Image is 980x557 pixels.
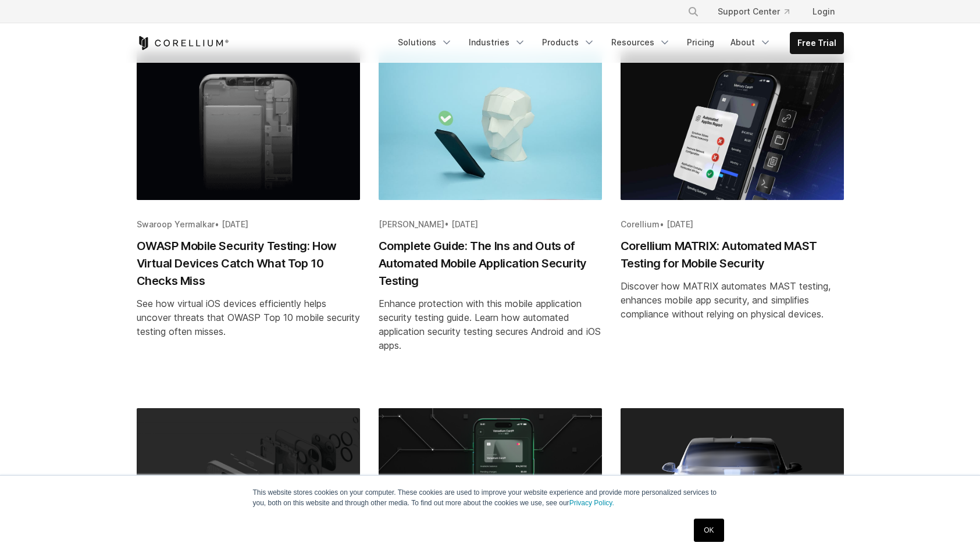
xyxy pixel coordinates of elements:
[222,219,248,229] span: [DATE]
[379,219,444,229] span: [PERSON_NAME]
[680,32,721,53] a: Pricing
[708,1,799,22] a: Support Center
[137,36,229,50] a: Corellium Home
[621,51,844,200] img: Corellium MATRIX: Automated MAST Testing for Mobile Security
[379,237,602,290] h2: Complete Guide: The Ins and Outs of Automated Mobile Application Security Testing
[667,219,693,229] span: [DATE]
[621,279,844,321] div: Discover how MATRIX automates MAST testing, enhances mobile app security, and simplifies complian...
[137,237,360,290] h2: OWASP Mobile Security Testing: How Virtual Devices Catch What Top 10 Checks Miss
[535,32,602,53] a: Products
[253,487,728,508] p: This website stores cookies on your computer. These cookies are used to improve your website expe...
[673,1,844,22] div: Navigation Menu
[379,51,602,390] a: Blog post summary: Complete Guide: The Ins and Outs of Automated Mobile Application Security Testing
[803,1,844,22] a: Login
[451,219,478,229] span: [DATE]
[137,51,360,200] img: OWASP Mobile Security Testing: How Virtual Devices Catch What Top 10 Checks Miss
[379,408,602,557] img: Healthcare Mobile App Development: Mergers and Acquisitions Increase Risks
[621,219,844,230] div: •
[683,1,704,22] button: Search
[621,237,844,272] h2: Corellium MATRIX: Automated MAST Testing for Mobile Security
[137,408,360,557] img: How Stronger Security for Mobile OS Creates Challenges for Testing Applications
[137,51,360,390] a: Blog post summary: OWASP Mobile Security Testing: How Virtual Devices Catch What Top 10 Checks Miss
[391,32,459,53] a: Solutions
[569,499,614,507] a: Privacy Policy.
[694,519,724,542] a: OK
[137,297,360,338] div: See how virtual iOS devices efficiently helps uncover threats that OWASP Top 10 mobile security t...
[621,51,844,390] a: Blog post summary: Corellium MATRIX: Automated MAST Testing for Mobile Security
[379,51,602,200] img: Complete Guide: The Ins and Outs of Automated Mobile Application Security Testing
[379,297,602,352] div: Enhance protection with this mobile application security testing guide. Learn how automated appli...
[724,32,778,53] a: About
[137,219,360,230] div: •
[604,32,678,53] a: Resources
[790,33,843,53] a: Free Trial
[462,32,533,53] a: Industries
[137,219,215,229] span: Swaroop Yermalkar
[621,408,844,557] img: Building a Firmware Package for Corellium Atlas
[621,219,660,229] span: Corellium
[391,32,844,54] div: Navigation Menu
[379,219,602,230] div: •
